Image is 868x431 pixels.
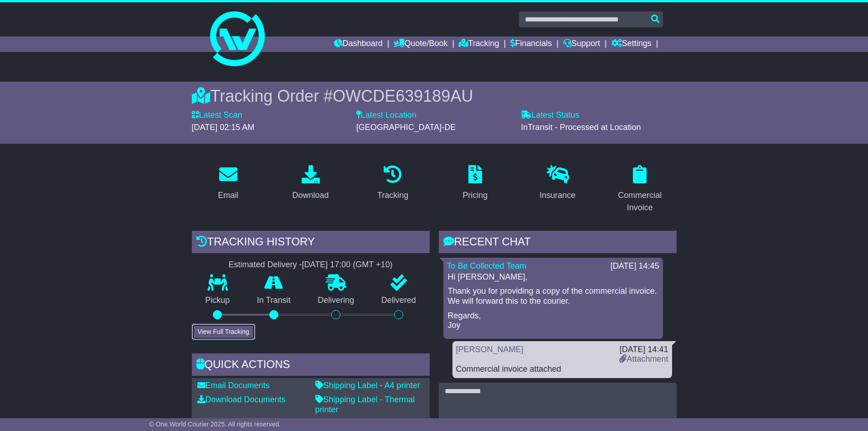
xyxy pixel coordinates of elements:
a: Insurance [534,162,581,205]
p: In Transit [243,296,304,306]
p: Delivered [368,296,430,306]
div: [DATE] 14:45 [611,261,659,271]
a: Shipping Label - A4 printer [315,381,420,390]
p: Hi [PERSON_NAME], [448,272,658,282]
span: [GEOGRAPHIC_DATA]-DE [356,123,456,132]
a: Financials [510,36,552,52]
a: Email [212,162,244,205]
div: Download [292,189,329,202]
a: [PERSON_NAME] [456,345,524,354]
a: Download Documents [197,395,286,404]
a: Attachment [619,354,668,363]
div: Commercial invoice attached [456,364,668,374]
div: [DATE] 17:00 (GMT +10) [302,260,393,270]
a: Download [286,162,334,205]
a: Tracking [371,162,414,205]
p: Delivering [304,296,368,306]
div: [DATE] 14:41 [619,345,668,355]
span: OWCDE639189AU [333,87,473,105]
a: Shipping Label - Thermal printer [315,395,415,414]
a: To Be Collected Team [447,261,527,270]
a: Support [563,36,600,52]
span: © One World Courier 2025. All rights reserved. [149,421,281,428]
div: Quick Actions [192,353,430,378]
div: Commercial Invoice [609,189,671,214]
a: Commercial Invoice [603,162,677,217]
div: Tracking [377,189,408,202]
label: Latest Scan [192,110,242,120]
div: RECENT CHAT [439,231,677,255]
div: Insurance [539,189,575,202]
p: Regards, Joy [448,311,658,331]
label: Latest Status [521,110,579,120]
button: View Full Tracking [192,324,255,340]
label: Latest Location [356,110,416,120]
span: InTransit - Processed at Location [521,123,641,132]
div: Tracking history [192,231,430,255]
a: Email Documents [197,381,270,390]
p: Thank you for providing a copy of the commercial invoice. We will forward this to the courier. [448,286,658,306]
div: Tracking Order # [192,86,677,106]
p: Pickup [192,296,244,306]
div: Email [218,189,238,202]
a: Settings [611,36,652,52]
a: Tracking [459,36,499,52]
div: Estimated Delivery - [192,260,430,270]
a: Pricing [457,162,493,205]
span: [DATE] 02:15 AM [192,123,255,132]
div: Pricing [462,189,488,202]
a: Dashboard [334,36,383,52]
a: Quote/Book [394,36,447,52]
